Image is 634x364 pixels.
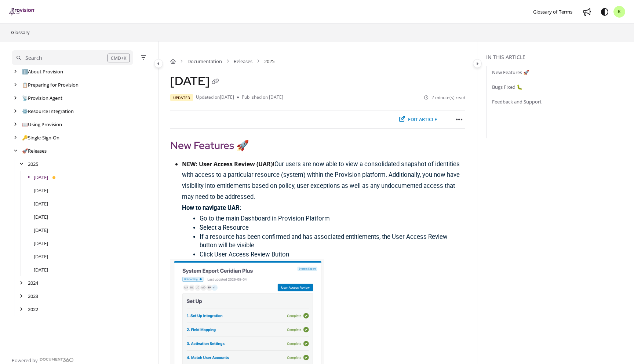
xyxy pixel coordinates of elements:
div: arrow [12,108,19,115]
button: Search [12,50,133,65]
span: Glossary of Terms [533,8,572,15]
div: arrow [18,306,25,313]
button: Article more options [453,113,465,125]
h2: New Features 🚀 [170,138,465,153]
div: In this article [486,53,631,61]
button: Copy link of August 2025 [209,76,221,88]
strong: How to navigate UAR: [182,204,241,211]
img: Document360 [40,358,74,362]
div: arrow [12,81,19,88]
a: About Provision [22,68,63,75]
div: CMD+K [108,54,130,62]
a: Powered by Document360 - opens in a new tab [12,355,74,364]
div: arrow [18,161,25,168]
span: If a resource has been confirmed and has associated entitlements, the User Access Review button w... [200,233,448,249]
a: 2022 [28,306,38,313]
a: Provision Agent [22,94,62,102]
a: Preparing for Provision [22,81,79,88]
a: 2023 [28,292,38,300]
img: brand logo [9,8,35,16]
span: Go to the main Dashboard in Provision Platform [200,215,330,222]
span: ⚙️ [22,108,28,114]
a: July 2025 [34,187,48,194]
a: April 2025 [34,226,48,234]
a: Using Provision [22,121,62,128]
a: Releases [22,147,47,154]
span: K [618,8,621,15]
span: Our users are now able to view a consolidated snapshot of identities with access to a particular ... [182,161,460,200]
a: 2024 [28,279,38,287]
div: arrow [12,134,19,141]
li: Published on [DATE] [237,94,283,101]
a: Project logo [9,8,35,16]
li: 2 minute(s) read [424,94,465,101]
div: Search [25,54,42,62]
button: Edit article [394,113,442,125]
button: Category toggle [473,59,482,68]
a: Single-Sign-On [22,134,59,141]
span: ℹ️ [22,68,28,75]
div: arrow [18,293,25,300]
a: Whats new [581,6,593,18]
strong: User Access Review (UAR)! [199,160,274,168]
button: Category toggle [154,59,163,68]
span: Click User Access Review Button [200,251,289,258]
a: June 2025 [34,200,48,207]
span: 2025 [264,58,274,65]
button: K [613,6,625,18]
a: New Features 🚀 [492,69,529,76]
div: arrow [12,68,19,75]
button: Theme options [599,6,611,18]
a: Documentation [187,58,222,65]
a: January 2025 [34,266,48,273]
strong: NEW: [182,160,197,168]
span: 🚀 [22,148,28,154]
span: Updated [170,94,193,101]
div: arrow [12,121,19,128]
span: Select a Resource [200,224,249,231]
a: Resource Integration [22,108,74,115]
span: 📖 [22,121,28,128]
div: arrow [12,95,19,102]
a: Feedback and Support [492,98,542,105]
span: 📡 [22,95,28,101]
a: February 2025 [34,253,48,260]
span: 📋 [22,81,28,88]
span: Powered by [12,357,38,364]
span: 🔑 [22,134,28,141]
div: arrow [12,148,19,154]
a: Releases [234,58,252,65]
a: Glossary [10,28,30,37]
a: August 2025 [34,174,48,181]
a: May 2025 [34,213,48,221]
a: March 2025 [34,240,48,247]
a: Home [170,58,176,65]
a: Bugs Fixed 🐛 [492,83,522,91]
a: 2025 [28,160,38,168]
div: arrow [18,280,25,287]
h1: [DATE] [170,74,221,88]
button: Filter [139,53,148,62]
li: Updated on [DATE] [196,94,237,101]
